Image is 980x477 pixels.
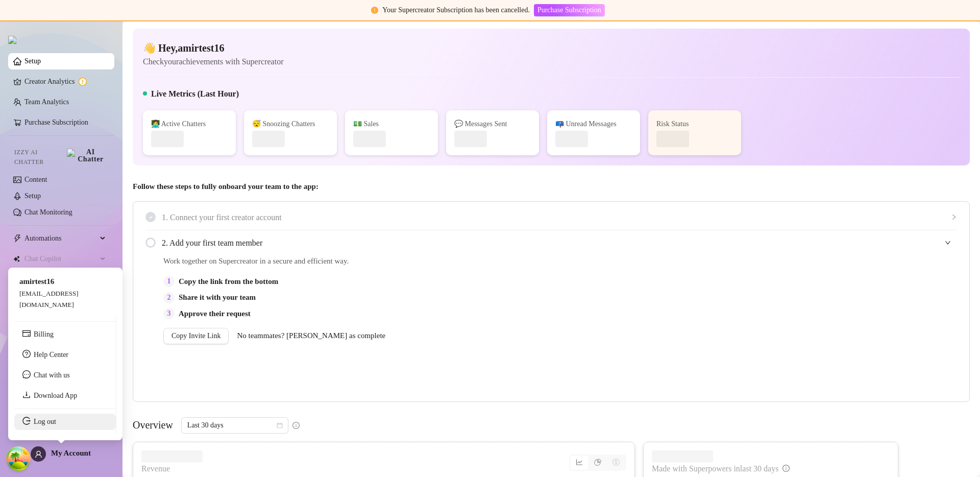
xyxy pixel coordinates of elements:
li: Log out [14,414,116,430]
a: Billing [34,330,54,338]
a: Log out [34,418,56,425]
img: Chat Copilot [13,255,20,263]
li: Billing [14,326,116,343]
span: user [35,450,42,458]
span: No teammates? [PERSON_NAME] as complete [237,330,385,342]
span: amirtest16 [19,277,54,285]
article: Check your achievements with Supercreator [143,55,283,68]
strong: Follow these steps to fully onboard your team to the app: [133,182,318,190]
span: 1. Connect your first creator account [162,211,957,224]
div: 1. Connect your first creator account [145,205,957,230]
a: Creator Analytics exclamation-circle [24,74,106,90]
span: Work together on Supercreator in a secure and efficient way. [163,255,727,268]
div: 2 [163,292,175,303]
a: Content [24,176,47,183]
span: thunderbolt [13,234,21,243]
a: Team Analytics [24,98,69,106]
span: Chat Copilot [24,251,97,267]
span: Your Supercreator Subscription has been cancelled. [382,6,530,14]
span: expanded [945,240,951,246]
span: Purchase Subscription [537,6,601,14]
iframe: Adding Team Members [753,255,957,386]
span: Chat with us [34,371,70,379]
span: Last 30 days [187,418,282,433]
a: Setup [24,57,41,65]
div: 😴 Snoozing Chatters [252,118,329,130]
div: 💵 Sales [353,118,430,130]
strong: Copy the link from the bottom [179,277,278,285]
span: exclamation-circle [371,7,378,14]
button: Purchase Subscription [534,4,605,16]
a: Purchase Subscription [24,118,88,126]
strong: Share it with your team [179,293,256,301]
a: Purchase Subscription [534,6,605,14]
span: 2. Add your first team member [162,236,957,249]
a: Chat Monitoring [24,208,72,216]
div: 📪 Unread Messages [555,118,632,130]
div: 👩‍💻 Active Chatters [151,118,228,130]
span: message [22,370,31,378]
span: Izzy AI Chatter [14,148,63,167]
div: 1 [163,276,175,287]
button: Open Tanstack query devtools [8,448,29,469]
div: Risk Status [656,118,733,130]
h4: 👋 Hey, amirtest16 [143,41,283,55]
span: Automations [24,230,97,247]
span: calendar [277,422,283,428]
a: Help Center [34,351,68,359]
span: info-circle [292,422,300,429]
span: [EMAIL_ADDRESS][DOMAIN_NAME] [19,290,79,308]
h5: Live Metrics (Last Hour) [151,88,239,100]
article: Overview [133,417,173,433]
strong: Approve their request [179,309,251,318]
span: collapsed [951,214,957,220]
a: Download App [34,392,77,399]
span: My Account [51,449,91,457]
div: 2. Add your first team member [145,230,957,255]
div: 💬 Messages Sent [454,118,531,130]
img: AI Chatter [67,149,106,163]
div: 3 [163,308,175,319]
span: Copy Invite Link [171,332,220,340]
button: Copy Invite Link [163,328,229,344]
img: logo.svg [8,36,16,44]
a: Setup [24,192,41,200]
